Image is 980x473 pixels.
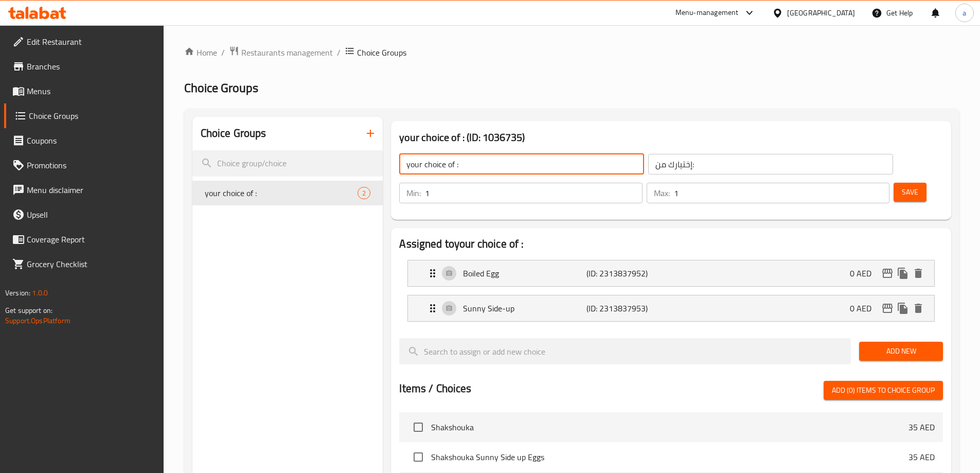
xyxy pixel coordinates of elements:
a: Menus [4,79,164,103]
span: your choice of : [205,187,358,199]
span: Shakshouka [431,421,908,433]
li: Expand [399,291,943,326]
a: Promotions [4,153,164,178]
button: duplicate [895,266,911,281]
h2: Choice Groups [201,126,266,141]
span: Choice Groups [29,110,155,122]
span: Edit Restaurant [27,36,155,48]
span: 2 [358,188,370,198]
p: Max: [654,187,670,199]
button: Add (0) items to choice group [824,381,943,400]
a: Upsell [4,202,164,227]
span: Choice Groups [357,46,406,59]
button: Add New [859,342,943,361]
p: 0 AED [850,302,880,314]
div: [GEOGRAPHIC_DATA] [787,7,855,19]
button: delete [911,266,926,281]
span: Version: [5,286,30,300]
span: Choice Groups [184,76,258,99]
a: Support.OpsPlatform [5,314,70,327]
span: Add New [867,345,935,358]
span: Menu disclaimer [27,184,155,196]
input: search [192,150,383,177]
h3: your choice of : (ID: 1036735) [399,129,943,146]
span: 1.0.0 [32,286,48,300]
span: Coupons [27,134,155,147]
h2: Assigned to your choice of : [399,236,943,252]
li: / [221,46,225,59]
p: (ID: 2313837952) [586,267,669,279]
button: duplicate [895,301,911,316]
input: search [399,338,851,364]
a: Choice Groups [4,103,164,128]
span: Menus [27,85,155,97]
span: Promotions [27,159,155,171]
div: Expand [408,295,934,321]
p: 0 AED [850,267,880,279]
span: Select choice [407,446,429,468]
nav: breadcrumb [184,46,959,59]
a: Grocery Checklist [4,252,164,276]
span: Get support on: [5,304,52,317]
p: Boiled Egg [463,267,586,279]
button: Save [894,183,926,202]
span: Grocery Checklist [27,258,155,270]
p: 35 AED [908,451,935,463]
span: Select choice [407,416,429,438]
a: Menu disclaimer [4,178,164,202]
span: Shakshouka Sunny Side up Eggs [431,451,908,463]
h2: Items / Choices [399,381,471,396]
p: Sunny Side-up [463,302,586,314]
span: Restaurants management [241,46,333,59]
span: a [963,7,966,19]
span: Save [902,186,918,199]
div: your choice of :2 [192,181,383,205]
a: Edit Restaurant [4,29,164,54]
li: / [337,46,341,59]
span: Upsell [27,208,155,221]
p: Min: [406,187,421,199]
p: (ID: 2313837953) [586,302,669,314]
a: Branches [4,54,164,79]
a: Coverage Report [4,227,164,252]
li: Expand [399,256,943,291]
span: Branches [27,60,155,73]
div: Menu-management [675,7,739,19]
a: Coupons [4,128,164,153]
button: delete [911,301,926,316]
span: Coverage Report [27,233,155,246]
p: 35 AED [908,421,935,433]
a: Home [184,46,217,59]
div: Choices [358,187,370,199]
button: edit [880,301,895,316]
div: Expand [408,260,934,286]
a: Restaurants management [229,46,333,59]
span: Add (0) items to choice group [832,384,935,397]
button: edit [880,266,895,281]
